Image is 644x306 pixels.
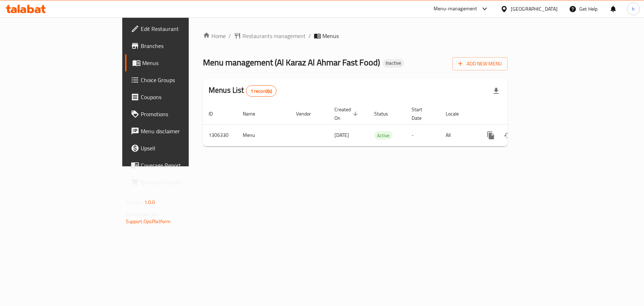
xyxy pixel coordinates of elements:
span: [DATE] [334,130,349,140]
span: Locale [446,109,468,118]
span: ID [209,109,222,118]
span: Menus [322,32,339,40]
a: Menus [125,54,230,71]
div: Active [374,131,392,140]
a: Menu disclaimer [125,123,230,140]
a: Choice Groups [125,71,230,88]
a: Restaurants management [234,32,306,40]
th: Actions [477,103,556,125]
span: 1 record(s) [246,88,277,95]
span: h [632,5,635,13]
span: Vendor [296,109,320,118]
td: Menu [237,124,290,146]
a: Upsell [125,140,230,157]
span: Menu management ( Al Karaz Al Ahmar Fast Food ) [203,54,380,70]
div: Export file [488,82,505,100]
span: Edit Restaurant [141,25,224,33]
a: Promotions [125,106,230,123]
a: Branches [125,37,230,54]
div: Total records count [246,85,277,97]
span: Coupons [141,93,224,101]
span: Restaurants management [242,32,306,40]
span: Branches [141,42,224,50]
li: / [308,32,311,40]
td: - [406,124,440,146]
button: more [482,127,499,144]
nav: breadcrumb [203,32,508,40]
a: Grocery Checklist [125,174,230,191]
span: Menus [142,59,224,67]
div: Inactive [383,59,404,68]
button: Add New Menu [452,57,508,70]
span: Active [374,131,392,140]
span: Created On [334,105,360,122]
span: Choice Groups [141,76,224,84]
span: Inactive [383,60,404,66]
li: / [229,32,231,40]
span: 1.0.0 [144,198,155,207]
div: [GEOGRAPHIC_DATA] [511,5,558,13]
a: Coupons [125,88,230,106]
h2: Menus List [209,85,277,97]
a: Edit Restaurant [125,20,230,37]
span: Promotions [141,110,224,118]
a: Support.OpsPlatform [126,217,171,226]
span: Name [243,109,264,118]
span: Version: [126,198,143,207]
span: Start Date [412,105,431,122]
a: Coverage Report [125,157,230,174]
td: All [440,124,477,146]
span: Get support on: [126,210,159,219]
span: Upsell [141,144,224,152]
span: Menu disclaimer [141,127,224,135]
span: Status [374,109,397,118]
span: Grocery Checklist [141,178,224,187]
span: Add New Menu [458,59,502,68]
div: Menu-management [434,5,477,13]
span: Coverage Report [141,161,224,170]
table: enhanced table [203,103,556,146]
